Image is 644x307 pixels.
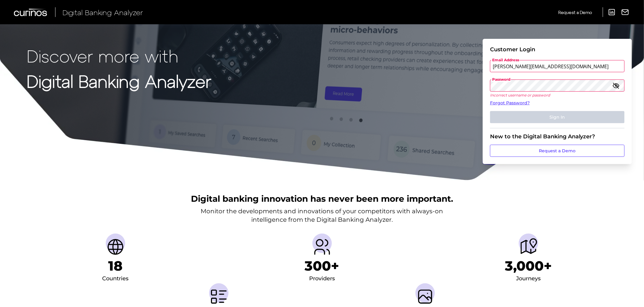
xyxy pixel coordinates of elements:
[490,93,625,97] p: Incorrect username or password
[27,71,211,91] strong: Digital Banking Analyzer
[558,7,592,17] a: Request a Demo
[62,8,143,17] span: Digital Banking Analyzer
[108,258,122,274] h1: 18
[201,207,443,224] p: Monitor the developments and innovations of your competitors with always-on intelligence from the...
[490,145,625,157] a: Request a Demo
[492,58,520,62] span: Email Address
[27,46,211,65] p: Discover more with
[14,8,48,16] img: Curinos
[490,133,625,140] div: New to the Digital Banking Analyzer?
[505,258,552,274] h1: 3,000+
[305,258,339,274] h1: 300+
[490,111,625,123] button: Sign In
[415,287,435,306] img: Screenshots
[490,100,625,106] a: Forgot Password?
[516,274,541,284] div: Journeys
[519,237,538,257] img: Journeys
[191,193,453,204] h2: Digital banking innovation has never been more important.
[558,10,592,15] span: Request a Demo
[106,237,125,257] img: Countries
[309,274,335,284] div: Providers
[102,274,128,284] div: Countries
[209,287,229,306] img: Metrics
[490,46,625,53] div: Customer Login
[312,237,332,257] img: Providers
[492,77,511,82] span: Password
